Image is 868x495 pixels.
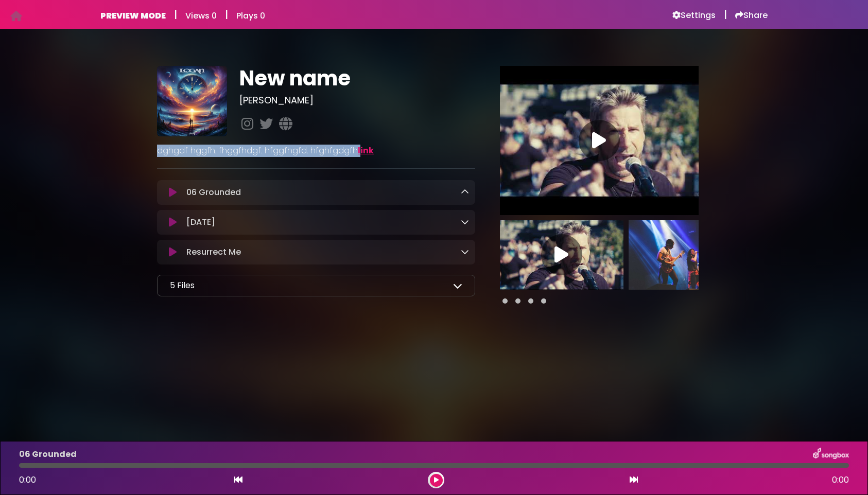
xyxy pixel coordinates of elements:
h3: [PERSON_NAME] [239,95,475,106]
img: Video Thumbnail [500,220,623,290]
a: Settings [672,10,716,21]
p: 5 Files [170,279,195,292]
img: Video Thumbnail [500,66,699,215]
h5: | [724,8,727,21]
p: 06 Grounded [186,186,241,199]
a: Share [735,10,768,21]
p: dghgdf hggfh. fhggfhdgf. hfggfhgfd. hfghfgdgfh [157,145,475,157]
h6: PREVIEW MODE [100,11,166,21]
p: Resurrect Me [186,246,241,258]
h5: | [174,8,177,21]
p: [DATE] [186,216,215,228]
img: XIf4KRYvR2m3A9pjgx86 [157,66,227,136]
img: YqBg32uRSRuxjNOWVXoN [629,220,752,290]
h6: Plays 0 [236,11,265,21]
h1: New name [239,66,475,91]
a: link [358,145,374,156]
h5: | [225,8,228,21]
h6: Views 0 [185,11,217,21]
